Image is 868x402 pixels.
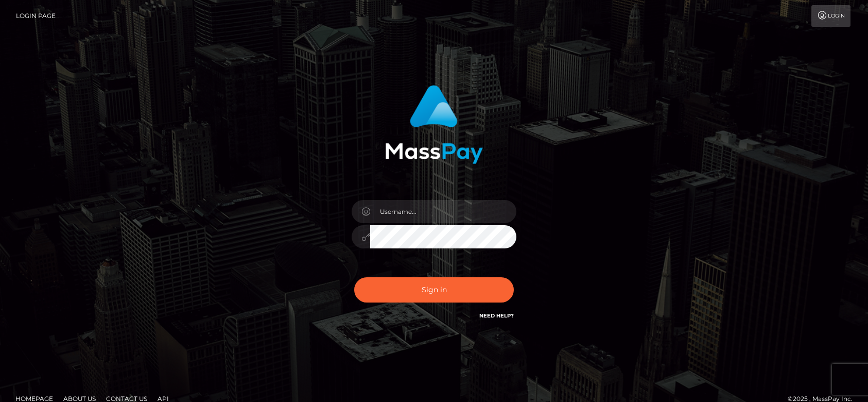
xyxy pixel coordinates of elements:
button: Sign in [354,277,514,303]
a: Login [811,5,850,27]
a: Login Page [16,5,56,27]
input: Username... [370,200,516,223]
a: Need Help? [479,312,514,319]
img: MassPay Login [385,85,483,164]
